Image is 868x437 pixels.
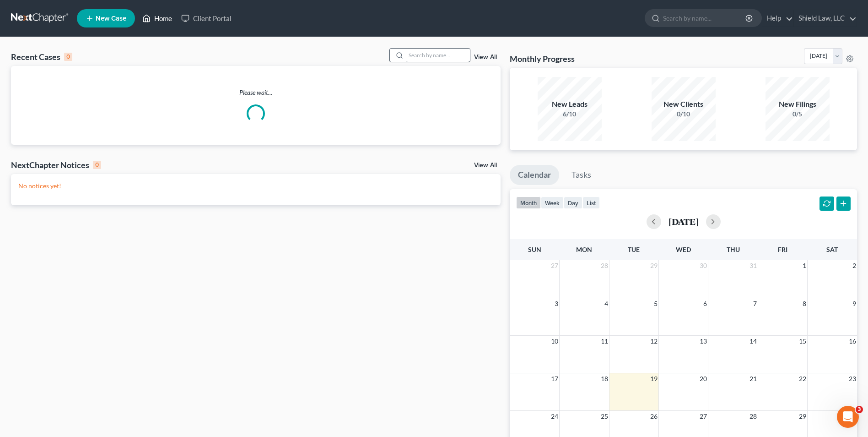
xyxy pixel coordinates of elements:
div: New Clients [652,99,716,109]
h2: [DATE] [669,217,699,226]
a: View All [474,54,497,60]
div: 0 [93,161,101,169]
span: Thu [727,246,740,253]
a: Help [762,10,793,27]
span: 27 [550,260,559,271]
div: 0 [64,53,72,61]
span: 28 [749,411,758,422]
span: 20 [699,373,708,384]
span: 14 [749,336,758,347]
span: 29 [649,260,658,271]
input: Search by name... [406,49,470,62]
div: 0/10 [652,109,716,119]
button: day [564,197,582,209]
span: 13 [699,336,708,347]
iframe: Intercom live chat [837,406,859,428]
span: 2 [852,260,857,271]
span: 19 [649,373,658,384]
span: New Case [96,15,126,22]
span: 1 [802,260,807,271]
div: NextChapter Notices [11,159,101,170]
h3: Monthly Progress [510,53,575,64]
div: Recent Cases [11,51,72,62]
a: Calendar [510,165,559,185]
span: Wed [676,246,691,253]
p: Please wait... [11,88,501,97]
span: Tue [628,246,640,253]
span: 29 [798,411,807,422]
span: 28 [600,260,609,271]
p: No notices yet! [18,181,493,191]
span: 24 [550,411,559,422]
a: Client Portal [177,10,236,27]
div: 0/5 [766,109,830,119]
span: Sat [826,246,838,253]
span: 31 [749,260,758,271]
span: 4 [604,298,609,309]
a: View All [474,162,497,169]
span: 22 [798,373,807,384]
button: month [516,197,541,209]
button: list [582,197,600,209]
a: Shield Law, LLC [794,10,857,27]
span: 8 [802,298,807,309]
span: 6 [702,298,708,309]
span: 26 [649,411,658,422]
span: 11 [600,336,609,347]
span: 16 [848,336,857,347]
div: New Leads [538,99,602,109]
span: 15 [798,336,807,347]
span: 18 [600,373,609,384]
span: 3 [554,298,559,309]
span: 23 [848,373,857,384]
span: 3 [856,406,863,413]
span: 12 [649,336,658,347]
span: 17 [550,373,559,384]
span: 10 [550,336,559,347]
span: Mon [576,246,592,253]
span: 5 [653,298,658,309]
div: 6/10 [538,109,602,119]
span: 7 [752,298,758,309]
span: 9 [852,298,857,309]
span: 25 [600,411,609,422]
a: Tasks [563,165,599,185]
span: Fri [778,246,787,253]
div: New Filings [766,99,830,109]
span: 27 [699,411,708,422]
span: Sun [528,246,541,253]
span: 30 [699,260,708,271]
input: Search by name... [663,10,747,27]
span: 21 [749,373,758,384]
button: week [541,197,564,209]
a: Home [138,10,177,27]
